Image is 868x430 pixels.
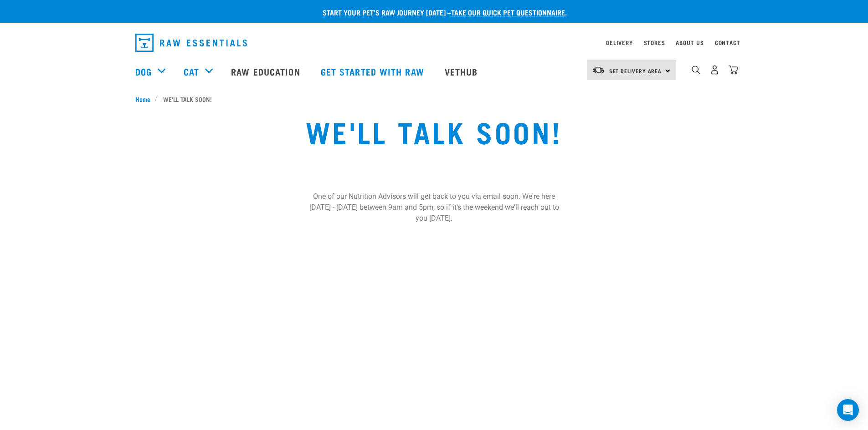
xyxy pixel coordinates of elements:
a: Dog [135,65,152,78]
span: Set Delivery Area [609,69,662,72]
a: Raw Education [222,53,311,90]
div: Open Intercom Messenger [837,399,859,421]
img: user.png [710,65,719,75]
span: Home [135,94,150,104]
nav: dropdown navigation [128,30,740,56]
a: Home [135,94,155,104]
h1: WE'LL TALK SOON! [161,115,707,147]
img: van-moving.png [592,66,605,74]
a: Contact [715,41,740,44]
a: Delivery [606,41,632,44]
a: About Us [676,41,704,44]
a: Get started with Raw [312,53,436,90]
nav: breadcrumbs [135,94,733,104]
img: home-icon-1@2x.png [692,66,700,74]
a: take our quick pet questionnaire. [451,10,567,14]
a: Stores [644,41,665,44]
a: Vethub [436,53,489,90]
img: Raw Essentials Logo [135,34,247,52]
a: Cat [184,65,199,78]
p: One of our Nutrition Advisors will get back to you via email soon. We're here [DATE] - [DATE] bet... [305,191,564,224]
img: home-icon@2x.png [729,65,738,75]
